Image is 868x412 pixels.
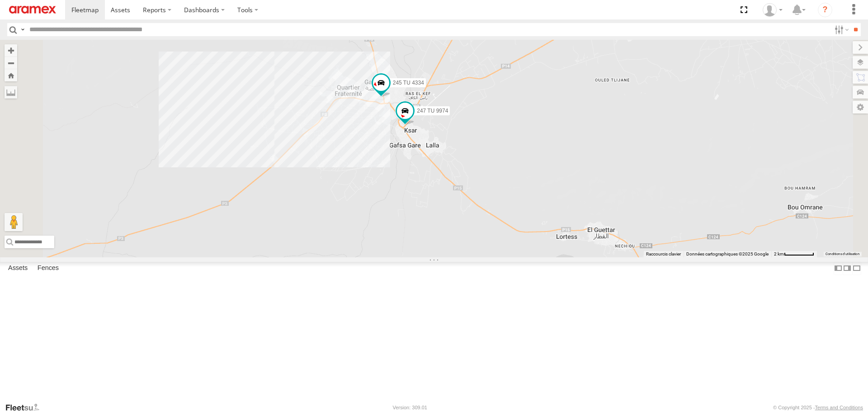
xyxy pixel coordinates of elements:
[5,86,17,99] label: Measure
[646,251,681,257] button: Raccourcis clavier
[759,3,786,17] div: Youssef Smat
[5,403,47,412] a: Visit our Website
[417,108,448,114] span: 247 TU 9974
[771,251,817,257] button: Échelle de la carte : 2 km pour 63 pixels
[853,101,868,114] label: Map Settings
[5,57,17,69] button: Zoom out
[852,262,861,275] label: Hide Summary Table
[9,6,56,14] img: aramex-logo.svg
[5,69,17,81] button: Zoom Home
[4,262,32,275] label: Assets
[393,80,424,86] span: 245 TU 4334
[393,405,427,410] div: Version: 309.01
[773,405,863,410] div: © Copyright 2025 -
[19,23,26,36] label: Search Query
[686,251,769,256] span: Données cartographiques ©2025 Google
[5,213,23,231] button: Faites glisser Pegman sur la carte pour ouvrir Street View
[818,3,832,17] i: ?
[774,251,784,256] span: 2 km
[834,262,843,275] label: Dock Summary Table to the Left
[815,405,863,410] a: Terms and Conditions
[826,252,860,256] a: Conditions d'utilisation (s'ouvre dans un nouvel onglet)
[843,262,852,275] label: Dock Summary Table to the Right
[33,262,63,275] label: Fences
[5,44,17,57] button: Zoom in
[831,23,850,36] label: Search Filter Options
